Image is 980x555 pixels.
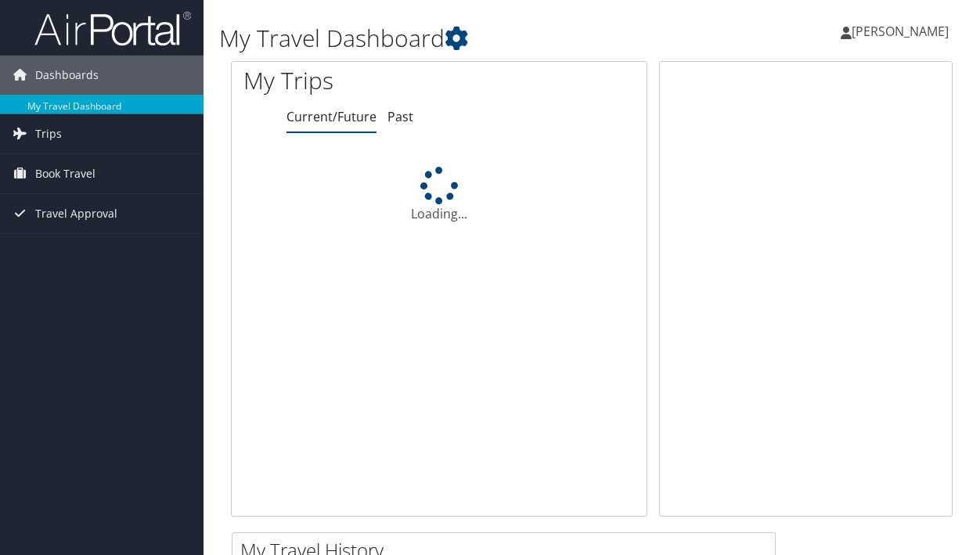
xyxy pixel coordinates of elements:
[35,194,117,233] span: Travel Approval
[243,64,462,97] h1: My Trips
[286,108,377,125] a: Current/Future
[35,56,99,95] span: Dashboards
[34,10,191,47] img: airportal-logo.png
[852,23,949,40] span: [PERSON_NAME]
[387,108,413,125] a: Past
[219,22,716,55] h1: My Travel Dashboard
[35,114,62,153] span: Trips
[35,154,95,193] span: Book Travel
[841,8,964,55] a: [PERSON_NAME]
[232,167,647,223] div: Loading...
